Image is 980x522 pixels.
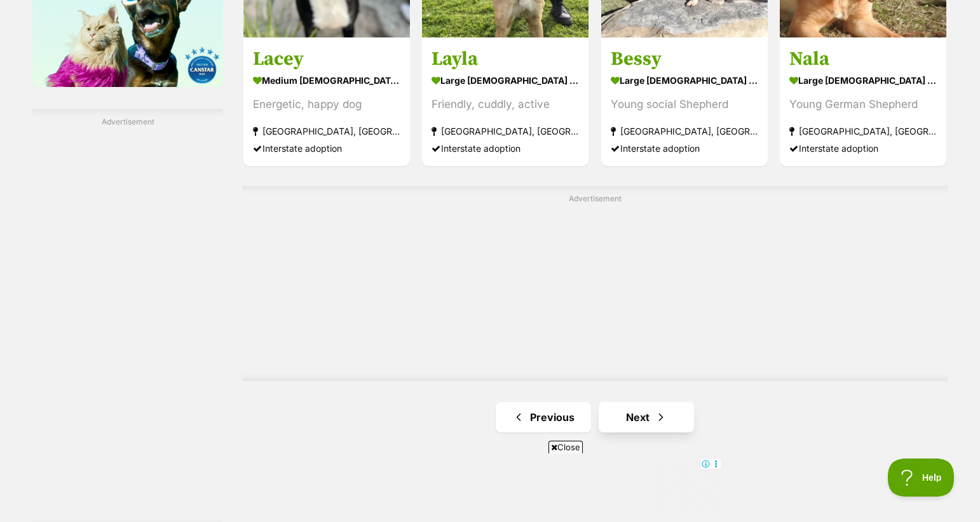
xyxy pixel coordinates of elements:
[242,186,948,381] div: Advertisement
[611,46,758,70] h3: Bessy
[422,37,589,166] a: Layla large [DEMOGRAPHIC_DATA] Dog Friendly, cuddly, active [GEOGRAPHIC_DATA], [GEOGRAPHIC_DATA] ...
[548,441,583,453] span: Close
[789,46,937,70] h3: Nala
[599,402,694,432] a: Next page
[780,37,946,166] a: Nala large [DEMOGRAPHIC_DATA] Dog Young German Shepherd [GEOGRAPHIC_DATA], [GEOGRAPHIC_DATA] Inte...
[432,139,579,156] div: Interstate adoption
[789,95,937,112] div: Young German Shepherd
[253,46,400,70] h3: Lacey
[611,70,758,89] strong: large [DEMOGRAPHIC_DATA] Dog
[432,95,579,112] div: Friendly, cuddly, active
[789,70,937,89] strong: large [DEMOGRAPHIC_DATA] Dog
[32,133,223,514] iframe: Advertisement
[253,122,400,139] strong: [GEOGRAPHIC_DATA], [GEOGRAPHIC_DATA]
[611,95,758,112] div: Young social Shepherd
[496,402,591,432] a: Previous page
[611,139,758,156] div: Interstate adoption
[287,210,903,368] iframe: Advertisement
[432,46,579,70] h3: Layla
[253,70,400,89] strong: medium [DEMOGRAPHIC_DATA] Dog
[789,122,937,139] strong: [GEOGRAPHIC_DATA], [GEOGRAPHIC_DATA]
[253,95,400,112] div: Energetic, happy dog
[432,70,579,89] strong: large [DEMOGRAPHIC_DATA] Dog
[601,37,768,166] a: Bessy large [DEMOGRAPHIC_DATA] Dog Young social Shepherd [GEOGRAPHIC_DATA], [GEOGRAPHIC_DATA] Int...
[242,402,948,432] nav: Pagination
[253,139,400,156] div: Interstate adoption
[432,122,579,139] strong: [GEOGRAPHIC_DATA], [GEOGRAPHIC_DATA]
[789,139,937,156] div: Interstate adoption
[888,458,955,497] iframe: Help Scout Beacon - Open
[259,458,721,516] iframe: Advertisement
[243,37,410,166] a: Lacey medium [DEMOGRAPHIC_DATA] Dog Energetic, happy dog [GEOGRAPHIC_DATA], [GEOGRAPHIC_DATA] Int...
[611,122,758,139] strong: [GEOGRAPHIC_DATA], [GEOGRAPHIC_DATA]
